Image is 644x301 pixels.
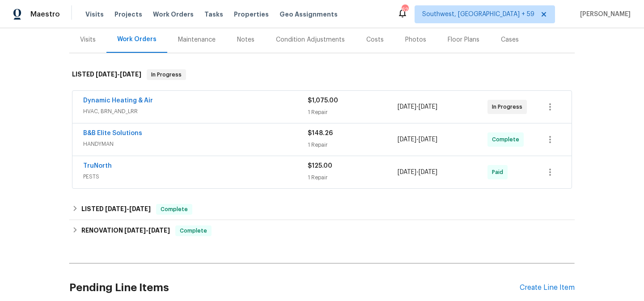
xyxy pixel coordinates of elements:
[280,10,338,19] span: Geo Assignments
[501,35,519,44] div: Cases
[105,206,151,212] span: -
[308,108,398,117] div: 1 Repair
[419,169,437,175] span: [DATE]
[83,107,308,116] span: HVAC, BRN_AND_LRR
[448,35,479,44] div: Floor Plans
[148,227,170,233] span: [DATE]
[520,284,575,292] div: Create Line Item
[398,102,437,111] span: -
[81,225,170,236] h6: RENOVATION
[234,10,269,19] span: Properties
[419,136,437,143] span: [DATE]
[157,205,191,214] span: Complete
[72,69,141,80] h6: LISTED
[85,10,104,19] span: Visits
[492,102,526,111] span: In Progress
[178,35,216,44] div: Maintenance
[96,71,141,77] span: -
[124,227,170,233] span: -
[492,135,523,144] span: Complete
[120,71,141,77] span: [DATE]
[419,104,437,110] span: [DATE]
[153,10,194,19] span: Work Orders
[117,35,157,44] div: Work Orders
[83,130,142,136] a: B&B Elite Solutions
[129,206,151,212] span: [DATE]
[276,35,345,44] div: Condition Adjustments
[176,226,211,235] span: Complete
[402,5,408,14] div: 621
[204,11,223,17] span: Tasks
[308,98,338,104] span: $1,075.00
[422,10,534,19] span: Southwest, [GEOGRAPHIC_DATA] + 59
[69,60,575,89] div: LISTED [DATE]-[DATE]In Progress
[30,10,60,19] span: Maestro
[105,206,127,212] span: [DATE]
[114,10,142,19] span: Projects
[308,140,398,149] div: 1 Repair
[83,163,112,169] a: TruNorth
[124,227,146,233] span: [DATE]
[308,130,333,136] span: $148.26
[576,10,631,19] span: [PERSON_NAME]
[398,135,437,144] span: -
[366,35,384,44] div: Costs
[237,35,254,44] div: Notes
[398,136,416,143] span: [DATE]
[83,140,308,148] span: HANDYMAN
[398,104,416,110] span: [DATE]
[83,172,308,181] span: PESTS
[69,220,575,242] div: RENOVATION [DATE]-[DATE]Complete
[81,204,151,215] h6: LISTED
[492,168,507,177] span: Paid
[405,35,426,44] div: Photos
[308,173,398,182] div: 1 Repair
[398,169,416,175] span: [DATE]
[69,199,575,220] div: LISTED [DATE]-[DATE]Complete
[398,168,437,177] span: -
[148,70,185,79] span: In Progress
[96,71,117,77] span: [DATE]
[83,98,153,104] a: Dynamic Heating & Air
[308,163,332,169] span: $125.00
[80,35,96,44] div: Visits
